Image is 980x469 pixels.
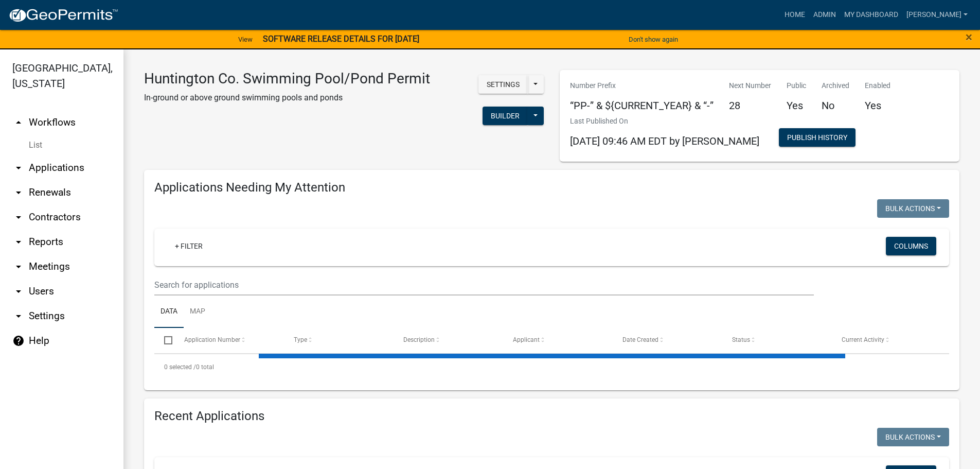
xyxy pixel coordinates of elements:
[154,409,949,424] h4: Recent Applications
[12,236,25,248] i: arrow_drop_down
[886,237,936,255] button: Columns
[865,99,890,112] h5: Yes
[842,336,884,343] span: Current Activity
[779,134,856,142] wm-modal-confirm: Workflow Publish History
[294,336,307,343] span: Type
[12,186,25,199] i: arrow_drop_down
[154,354,949,380] div: 0 total
[174,328,283,353] datatable-header-cell: Application Number
[780,5,809,25] a: Home
[966,30,972,44] span: ×
[809,5,840,25] a: Admin
[167,237,211,255] a: + Filter
[154,328,174,353] datatable-header-cell: Select
[403,336,435,343] span: Description
[144,70,430,88] h3: Huntington Co. Swimming Pool/Pond Permit
[283,328,393,353] datatable-header-cell: Type
[184,296,211,328] a: Map
[478,75,528,94] button: Settings
[12,116,25,129] i: arrow_drop_up
[184,336,240,343] span: Application Number
[729,99,771,112] h5: 28
[263,34,419,44] strong: SOFTWARE RELEASE DETAILS FOR [DATE]
[483,107,528,125] button: Builder
[877,428,949,446] button: Bulk Actions
[832,328,941,353] datatable-header-cell: Current Activity
[902,5,972,25] a: [PERSON_NAME]
[144,92,430,104] p: In-ground or above ground swimming pools and ponds
[722,328,832,353] datatable-header-cell: Status
[12,310,25,322] i: arrow_drop_down
[625,31,682,48] button: Don't show again
[622,336,658,343] span: Date Created
[154,180,949,195] h4: Applications Needing My Attention
[12,285,25,298] i: arrow_drop_down
[164,363,196,371] span: 0 selected /
[570,80,714,91] p: Number Prefix
[12,260,25,273] i: arrow_drop_down
[570,135,759,147] span: [DATE] 09:46 AM EDT by [PERSON_NAME]
[613,328,722,353] datatable-header-cell: Date Created
[12,162,25,174] i: arrow_drop_down
[154,296,184,328] a: Data
[729,80,771,91] p: Next Number
[966,31,972,43] button: Close
[840,5,902,25] a: My Dashboard
[877,199,949,218] button: Bulk Actions
[503,328,613,353] datatable-header-cell: Applicant
[779,128,856,147] button: Publish History
[234,31,257,48] a: View
[513,336,540,343] span: Applicant
[732,336,750,343] span: Status
[570,116,759,127] p: Last Published On
[570,99,714,112] h5: “PP-” & ${CURRENT_YEAR} & “-”
[394,328,503,353] datatable-header-cell: Description
[12,335,25,347] i: help
[154,274,814,296] input: Search for applications
[822,99,849,112] h5: No
[822,80,849,91] p: Archived
[12,211,25,223] i: arrow_drop_down
[865,80,890,91] p: Enabled
[787,80,806,91] p: Public
[787,99,806,112] h5: Yes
